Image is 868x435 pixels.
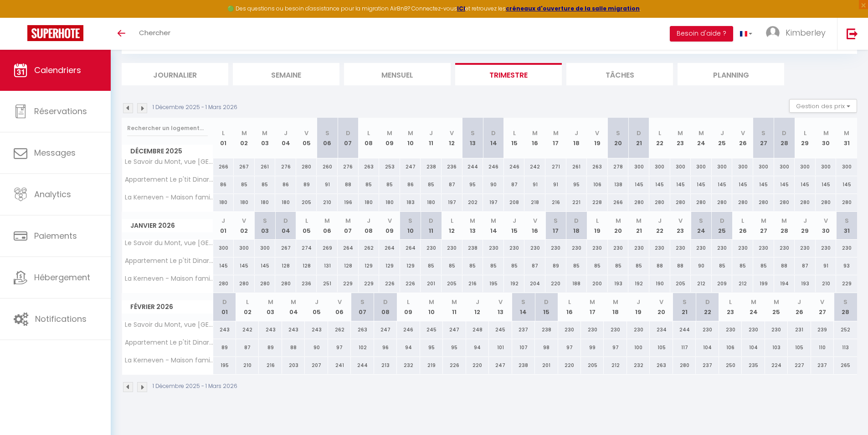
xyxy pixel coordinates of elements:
[359,194,380,211] div: 180
[491,216,496,225] abbr: M
[732,240,753,257] div: 230
[753,212,774,240] th: 27
[35,313,87,325] span: Notifications
[127,120,208,136] input: Rechercher un logement...
[275,158,296,175] div: 276
[670,118,691,158] th: 23
[213,212,234,240] th: 01
[720,129,724,137] abbr: J
[234,194,255,211] div: 180
[816,194,837,211] div: 280
[566,212,587,240] th: 18
[429,129,433,137] abbr: J
[483,257,504,274] div: 85
[263,216,267,225] abbr: S
[296,194,317,211] div: 205
[712,176,733,193] div: 145
[122,219,213,232] span: Janvier 2026
[421,194,442,211] div: 180
[462,176,483,193] div: 95
[712,158,733,175] div: 300
[450,129,454,137] abbr: V
[545,118,566,158] th: 17
[774,176,795,193] div: 145
[804,129,806,137] abbr: L
[649,118,670,158] th: 22
[338,212,359,240] th: 07
[658,129,661,137] abbr: L
[545,194,566,211] div: 216
[816,158,837,175] div: 300
[359,240,380,257] div: 262
[691,240,712,257] div: 230
[608,194,629,211] div: 266
[483,212,504,240] th: 14
[123,176,215,183] span: Appartement Le p'tit Dinardais, Centre-ville
[803,216,807,225] abbr: J
[213,158,234,175] div: 266
[483,118,504,158] th: 14
[678,216,683,225] abbr: V
[524,158,545,175] div: 242
[255,257,276,274] div: 145
[255,194,276,211] div: 180
[759,18,837,50] a: ... Kimberley
[234,176,255,193] div: 85
[587,176,608,193] div: 106
[574,216,579,225] abbr: D
[123,158,215,165] span: Le Savoir du Mont, vue [GEOGRAPHIC_DATA]
[234,212,255,240] th: 02
[471,129,475,137] abbr: S
[483,240,504,257] div: 230
[367,216,370,225] abbr: J
[628,194,649,211] div: 280
[379,158,400,175] div: 253
[483,176,504,193] div: 90
[587,212,608,240] th: 19
[379,176,400,193] div: 85
[359,212,380,240] th: 08
[400,118,421,158] th: 10
[795,176,816,193] div: 145
[845,216,849,225] abbr: S
[774,194,795,211] div: 280
[691,176,712,193] div: 145
[34,189,71,200] span: Analytics
[566,118,587,158] th: 18
[670,240,691,257] div: 230
[504,194,525,211] div: 208
[242,216,246,225] abbr: V
[649,212,670,240] th: 22
[421,176,442,193] div: 85
[462,158,483,175] div: 244
[741,216,744,225] abbr: L
[255,176,276,193] div: 85
[524,194,545,211] div: 218
[442,257,462,274] div: 85
[616,129,620,137] abbr: S
[491,129,496,137] abbr: D
[504,212,525,240] th: 15
[732,176,753,193] div: 145
[296,212,317,240] th: 05
[457,5,465,12] strong: ICI
[222,129,225,137] abbr: L
[483,158,504,175] div: 246
[255,118,276,158] th: 03
[513,129,516,137] abbr: L
[795,158,816,175] div: 300
[670,176,691,193] div: 145
[774,212,795,240] th: 28
[400,176,421,193] div: 86
[566,63,673,85] li: Tâches
[587,158,608,175] div: 263
[317,176,338,193] div: 91
[786,27,826,38] span: Kimberley
[275,176,296,193] div: 86
[344,63,451,85] li: Mensuel
[732,118,753,158] th: 26
[504,176,525,193] div: 87
[691,158,712,175] div: 300
[7,4,35,31] button: Ouvrir le widget de chat LiveChat
[649,194,670,211] div: 280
